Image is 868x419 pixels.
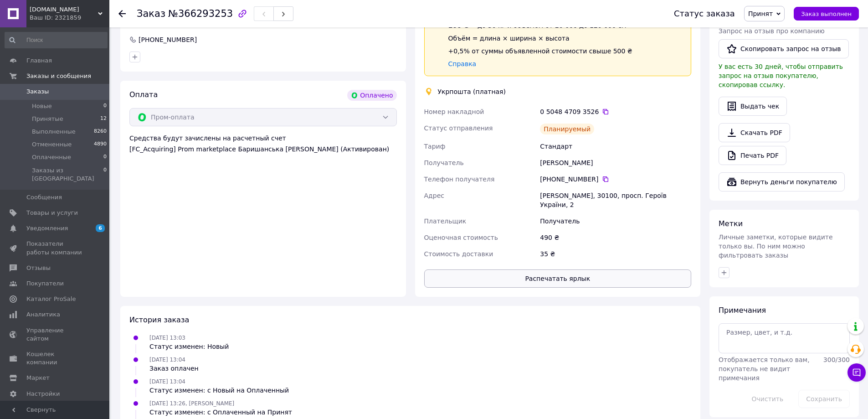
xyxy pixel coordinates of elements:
[538,229,693,246] div: 490 ₴
[424,192,444,199] span: Адрес
[424,217,467,225] span: Плательщик
[129,134,397,154] div: Средства будут зачислены на расчетный счет
[719,233,833,259] span: Личные заметки, которые видите только вы. По ним можно фильтровать заказы
[26,72,91,80] span: Заказы и сообщения
[719,97,787,116] button: Выдать чек
[5,32,108,48] input: Поиск
[448,34,632,43] div: Объём = длина × ширина × высота
[424,269,692,288] button: Распечатать ярлык
[748,10,773,17] span: Принят
[540,175,691,184] div: [PHONE_NUMBER]
[149,357,185,363] span: [DATE] 13:04
[26,224,68,233] span: Уведомления
[100,115,107,123] span: 12
[538,213,693,229] div: Получатель
[424,108,484,115] span: Номер накладной
[801,10,852,17] span: Заказ выполнен
[32,102,52,110] span: Новые
[32,166,103,183] span: Заказы из [GEOGRAPHIC_DATA]
[719,146,786,165] a: Печать PDF
[538,155,693,171] div: [PERSON_NAME]
[26,240,84,256] span: Показатели работы компании
[719,219,743,228] span: Метки
[26,88,49,96] span: Заказы
[26,326,84,343] span: Управление сайтом
[26,374,50,382] span: Маркет
[436,87,508,96] div: Укрпошта (платная)
[424,176,495,183] span: Телефон получателя
[538,187,693,213] div: [PERSON_NAME], 30100, просп. Героїв України, 2
[32,153,71,161] span: Оплаченные
[719,39,849,58] button: Скопировать запрос на отзыв
[149,364,199,373] div: Заказ оплачен
[137,8,165,19] span: Заказ
[26,193,62,202] span: Сообщения
[138,35,198,44] div: [PHONE_NUMBER]
[424,143,446,150] span: Тариф
[674,9,735,18] div: Статус заказа
[32,140,72,149] span: Отмененные
[26,264,51,272] span: Отзывы
[26,295,76,303] span: Каталог ProSale
[129,90,158,99] span: Оплата
[30,5,98,14] span: KatyKids.shop
[540,107,691,116] div: 0 5048 4709 3526
[94,128,107,136] span: 8260
[26,310,60,319] span: Аналитика
[168,8,233,19] span: №366293253
[103,102,107,110] span: 0
[96,224,105,232] span: 6
[424,250,493,258] span: Стоимость доставки
[719,123,790,142] a: Скачать PDF
[26,57,52,65] span: Главная
[719,27,825,35] span: Запрос на отзыв про компанию
[719,306,766,315] span: Примечания
[149,335,185,341] span: [DATE] 13:03
[118,9,126,18] div: Вернуться назад
[719,63,843,88] span: У вас есть 30 дней, чтобы отправить запрос на отзыв покупателю, скопировав ссылку.
[540,124,594,134] div: Планируемый
[129,145,397,154] div: [FC_Acquiring] Prom marketplace Баришанська [PERSON_NAME] (Активирован)
[149,342,229,351] div: Статус изменен: Новый
[32,128,76,136] span: Выполненные
[538,246,693,262] div: 35 ₴
[424,159,464,166] span: Получатель
[794,7,859,21] button: Заказ выполнен
[719,172,845,191] button: Вернуть деньги покупателю
[32,115,63,123] span: Принятые
[823,356,850,363] span: 300 / 300
[94,140,107,149] span: 4890
[424,234,498,241] span: Оценочная стоимость
[26,279,64,288] span: Покупатели
[538,138,693,155] div: Стандарт
[424,124,493,132] span: Статус отправления
[149,378,185,385] span: [DATE] 13:04
[448,47,632,56] div: +0,5% от суммы объявленной стоимости свыше 500 ₴
[129,316,189,324] span: История заказа
[26,350,84,367] span: Кошелек компании
[448,60,477,67] a: Справка
[149,386,289,395] div: Статус изменен: с Новый на Оплаченный
[103,153,107,161] span: 0
[448,22,469,29] span: 100 ₴
[26,390,60,398] span: Настройки
[26,209,78,217] span: Товары и услуги
[149,400,234,407] span: [DATE] 13:26, [PERSON_NAME]
[719,356,810,382] span: Отображается только вам, покупатель не видит примечания
[103,166,107,183] span: 0
[149,408,292,417] div: Статус изменен: с Оплаченный на Принят
[30,14,109,22] div: Ваш ID: 2321859
[347,90,396,101] div: Оплачено
[847,363,866,382] button: Чат с покупателем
